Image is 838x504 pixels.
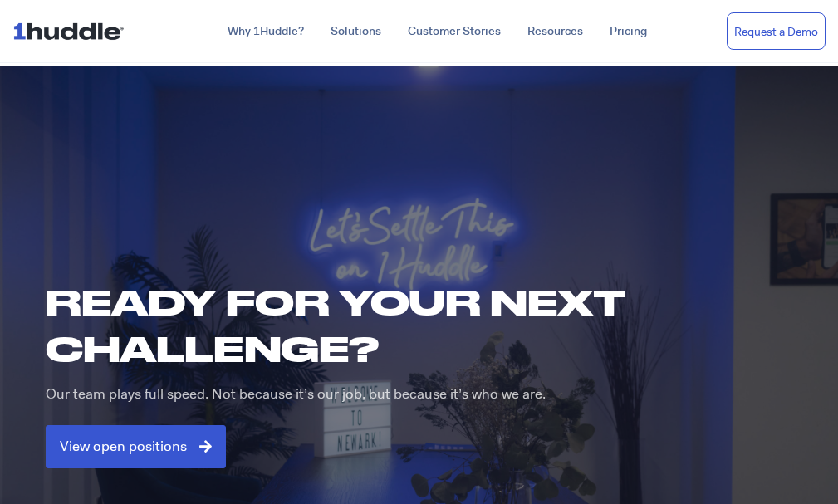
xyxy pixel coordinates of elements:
[514,17,596,46] a: Resources
[46,425,226,468] a: View open positions
[60,439,187,454] span: View open positions
[394,17,514,46] a: Customer Stories
[596,17,660,46] a: Pricing
[46,279,742,372] h1: Ready for your next challenge?
[214,17,317,46] a: Why 1Huddle?
[12,15,131,46] img: ...
[727,12,826,51] a: Request a Demo
[317,17,394,46] a: Solutions
[46,384,755,404] p: Our team plays full speed. Not because it’s our job, but because it’s who we are.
